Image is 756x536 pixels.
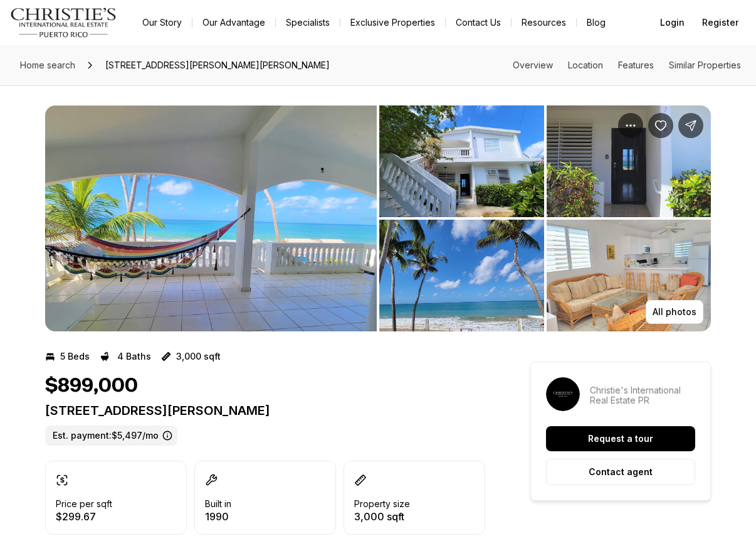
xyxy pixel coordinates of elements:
[512,14,576,31] a: Resources
[56,499,112,509] p: Price per sqft
[45,105,377,331] li: 1 of 7
[20,60,75,70] span: Home search
[669,60,741,70] a: Skip to: Similar Properties
[653,10,692,35] button: Login
[590,385,695,405] p: Christie's International Real Estate PR
[132,14,192,31] a: Our Story
[10,8,117,38] img: logo
[588,434,653,444] p: Request a tour
[15,55,80,75] a: Home search
[340,14,445,31] a: Exclusive Properties
[513,60,741,70] nav: Page section menu
[176,351,221,362] p: 3,000 sqft
[205,499,231,509] p: Built in
[660,18,685,28] span: Login
[117,351,151,362] p: 4 Baths
[678,113,703,138] button: Share Property: 2716 CALLE 8 BARRIO STELLA
[646,300,703,324] button: All photos
[618,60,654,70] a: Skip to: Features
[45,426,177,446] label: Est. payment: $5,497/mo
[56,512,112,522] p: $299.67
[589,467,653,477] p: Contact agent
[547,105,711,217] button: View image gallery
[379,105,711,331] li: 2 of 7
[702,18,738,28] span: Register
[354,499,410,509] p: Property size
[577,14,616,31] a: Blog
[653,307,696,317] p: All photos
[648,113,673,138] button: Save Property: 2716 CALLE 8 BARRIO STELLA
[60,351,90,362] p: 5 Beds
[100,55,335,75] span: [STREET_ADDRESS][PERSON_NAME][PERSON_NAME]
[446,14,511,31] button: Contact Us
[568,60,603,70] a: Skip to: Location
[45,403,485,418] p: [STREET_ADDRESS][PERSON_NAME]
[276,14,340,31] a: Specialists
[354,512,410,522] p: 3,000 sqft
[379,220,544,331] button: View image gallery
[45,105,377,331] button: View image gallery
[192,14,275,31] a: Our Advantage
[618,113,643,138] button: Property options
[513,60,553,70] a: Skip to: Overview
[695,10,746,35] button: Register
[45,105,711,331] div: Listing Photos
[205,512,231,522] p: 1990
[45,374,138,398] h1: $899,000
[546,426,695,451] button: Request a tour
[546,459,695,485] button: Contact agent
[547,220,711,331] button: View image gallery
[379,105,544,217] button: View image gallery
